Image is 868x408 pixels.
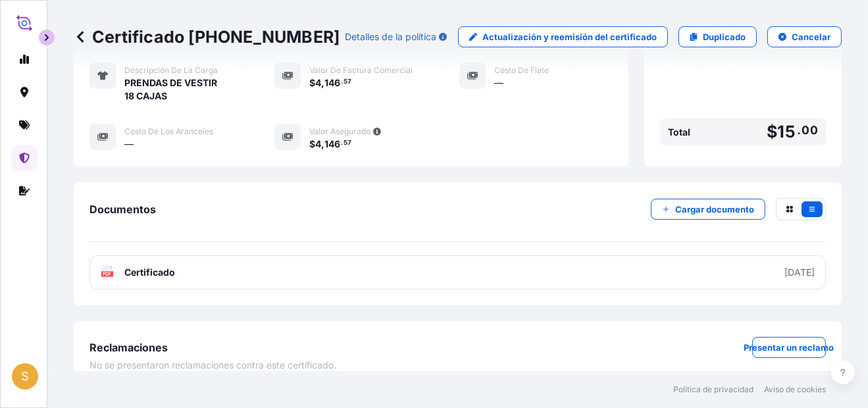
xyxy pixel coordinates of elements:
[315,140,321,149] span: 4
[321,140,324,149] span: ,
[675,203,754,216] p: Cargar documento
[92,26,340,47] font: Certificado [PHONE_NUMBER]
[345,30,436,43] p: Detalles de la política
[703,30,746,43] p: Duplicado
[752,337,826,358] a: Presentar un reclamo
[21,370,29,383] span: S
[89,359,336,372] span: No se presentaron reclamaciones contra este certificado.
[744,341,834,354] p: Presentar un reclamo
[767,124,777,140] span: $
[777,124,795,140] span: 15
[341,141,343,145] span: .
[89,255,826,290] a: PDFCertificado[DATE]
[482,30,657,43] p: Actualización y reemisión del certificado
[764,384,826,395] a: Aviso de cookies
[673,384,753,395] a: Política de privacidad
[89,203,156,216] span: Documentos
[797,126,801,134] span: .
[344,80,351,84] span: 57
[315,78,321,88] span: 4
[309,78,315,88] span: $
[103,272,112,276] text: PDF
[341,80,343,84] span: .
[324,140,340,149] span: 146
[792,30,830,43] p: Cancelar
[651,199,765,220] button: Cargar documento
[124,126,213,137] span: Costo de los aranceles
[124,266,175,279] span: Certificado
[324,78,340,88] span: 146
[767,26,842,47] button: Cancelar
[784,266,815,279] div: [DATE]
[802,126,818,134] span: 00
[321,78,324,88] span: ,
[89,341,168,354] span: Reclamaciones
[668,126,690,139] span: Total
[678,26,757,47] a: Duplicado
[124,76,217,103] span: PRENDAS DE VESTIR 18 CAJAS
[124,138,134,151] span: —
[309,126,370,137] span: Valor asegurado
[309,140,315,149] span: $
[458,26,668,47] a: Actualización y reemisión del certificado
[494,76,503,89] span: —
[344,141,351,145] span: 57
